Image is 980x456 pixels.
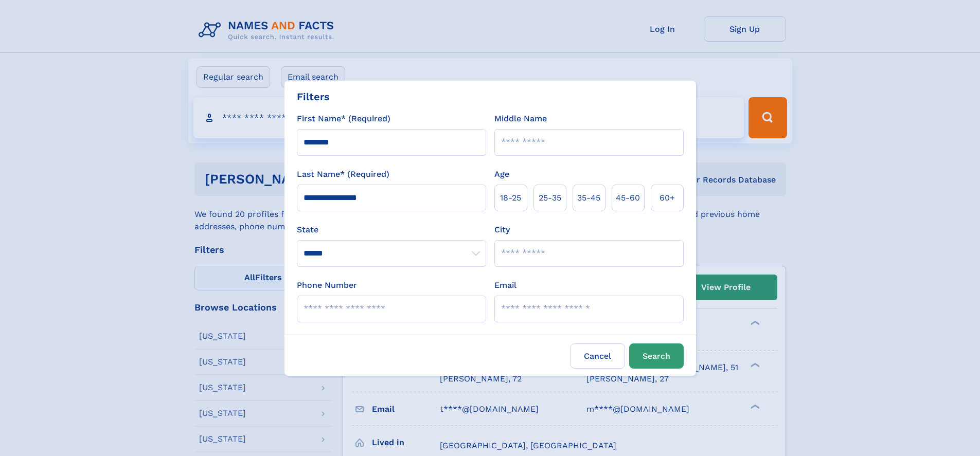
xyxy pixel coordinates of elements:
[494,279,516,291] label: Email
[494,113,547,125] label: Middle Name
[494,224,510,236] label: City
[297,279,357,291] label: Phone Number
[297,168,389,180] label: Last Name* (Required)
[494,168,509,180] label: Age
[297,89,330,104] div: Filters
[500,192,521,204] span: 18‑25
[297,113,390,125] label: First Name* (Required)
[297,224,486,236] label: State
[616,192,640,204] span: 45‑60
[577,192,600,204] span: 35‑45
[539,192,561,204] span: 25‑35
[571,343,625,369] label: Cancel
[660,192,675,204] span: 60+
[629,343,684,369] button: Search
